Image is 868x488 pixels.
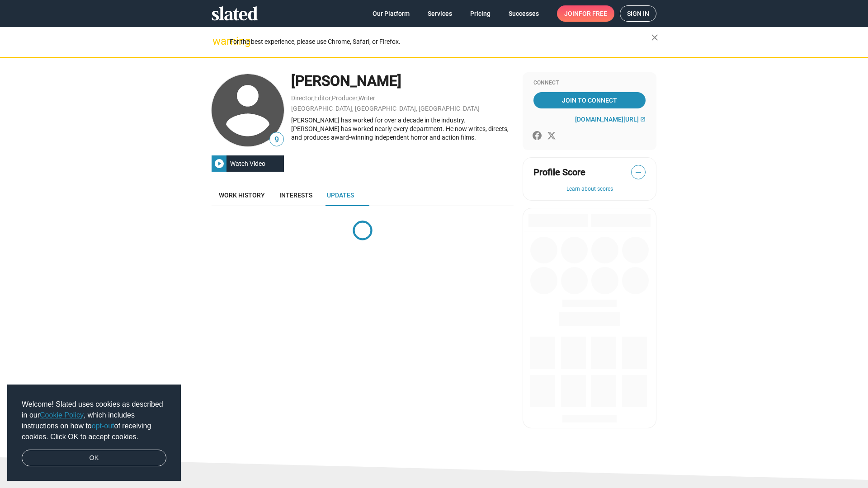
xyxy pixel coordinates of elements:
[332,94,358,102] a: Producer
[373,5,410,22] span: Our Platform
[564,5,607,22] span: Join
[428,5,452,22] span: Services
[291,71,514,91] div: [PERSON_NAME]
[579,5,607,22] span: for free
[649,32,660,43] mat-icon: close
[420,5,459,22] a: Services
[314,94,331,102] a: Editor
[640,117,646,122] mat-icon: open_in_new
[291,94,313,102] a: Director
[214,158,225,169] mat-icon: play_circle_filled
[320,184,361,206] a: Updates
[92,422,114,430] a: opt-out
[212,36,223,47] mat-icon: warning
[627,6,649,21] span: Sign in
[22,450,166,467] a: dismiss cookie message
[463,5,498,22] a: Pricing
[533,166,585,178] span: Profile Score
[226,155,269,172] div: Watch Video
[22,399,166,442] span: Welcome! Slated uses cookies as described in our , which includes instructions on how to of recei...
[291,105,480,112] a: [GEOGRAPHIC_DATA], [GEOGRAPHIC_DATA], [GEOGRAPHIC_DATA]
[535,92,644,108] span: Join To Connect
[313,96,314,101] span: ,
[632,167,645,178] span: —
[279,192,312,199] span: Interests
[327,192,354,199] span: Updates
[359,94,375,102] a: Writer
[291,116,514,141] div: [PERSON_NAME] has worked for over a decade in the industry. [PERSON_NAME] has worked nearly every...
[470,5,491,22] span: Pricing
[575,116,646,123] a: [DOMAIN_NAME][URL]
[557,5,614,22] a: Joinfor free
[7,385,181,481] div: cookieconsent
[212,155,284,172] button: Watch Video
[272,184,320,206] a: Interests
[501,5,546,22] a: Successes
[533,186,646,193] button: Learn about scores
[365,5,417,22] a: Our Platform
[358,96,359,101] span: ,
[620,5,656,22] a: Sign in
[230,36,651,48] div: For the best experience, please use Chrome, Safari, or Firefox.
[533,80,646,87] div: Connect
[212,184,272,206] a: Work history
[509,5,539,22] span: Successes
[575,116,639,123] span: [DOMAIN_NAME][URL]
[219,192,265,199] span: Work history
[533,92,646,108] a: Join To Connect
[270,134,283,146] span: 9
[40,411,84,419] a: Cookie Policy
[331,96,332,101] span: ,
